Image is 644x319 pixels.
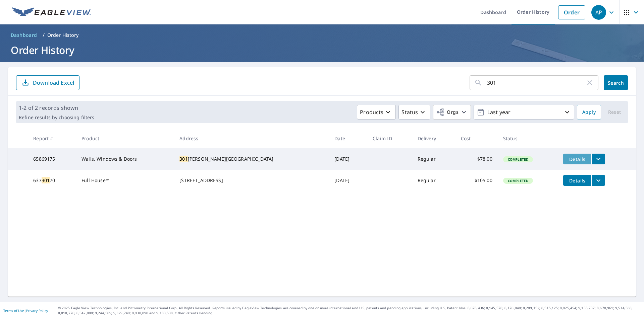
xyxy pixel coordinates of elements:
th: Delivery [412,129,455,148]
p: Status [401,108,418,116]
div: [STREET_ADDRESS] [179,177,324,184]
span: Completed [504,178,532,183]
img: EV Logo [12,7,91,17]
p: Products [360,108,383,116]
span: Details [567,156,587,162]
a: Terms of Use [3,308,24,313]
td: $78.00 [455,148,498,170]
mark: 301 [179,156,187,162]
td: Full House™ [76,170,174,191]
span: Apply [582,108,596,116]
span: Orgs [436,108,459,116]
td: Walls, Windows & Doors [76,148,174,170]
th: Date [329,129,367,148]
td: 65869175 [28,148,76,170]
td: Regular [412,148,455,170]
p: Download Excel [33,79,74,86]
div: AP [591,5,606,20]
button: filesDropdownBtn-65869175 [591,154,605,164]
button: detailsBtn-65869175 [563,154,591,164]
p: 1-2 of 2 records shown [19,104,94,112]
p: Order History [47,32,79,38]
button: Products [357,105,396,119]
button: Orgs [433,105,471,119]
td: 637 70 [28,170,76,191]
button: Apply [577,105,601,119]
p: Last year [485,106,563,118]
p: Refine results by choosing filters [19,114,94,121]
nav: breadcrumb [8,30,636,41]
mark: 301 [42,177,50,183]
button: Search [604,75,628,90]
a: Privacy Policy [26,308,48,313]
td: Regular [412,170,455,191]
span: Dashboard [11,32,37,38]
th: Claim ID [367,129,412,148]
button: detailsBtn-63730170 [563,175,591,186]
th: Report # [28,129,76,148]
a: Dashboard [8,30,40,41]
input: Address, Report #, Claim ID, etc. [487,73,586,92]
h1: Order History [8,43,636,57]
button: Last year [474,105,574,119]
td: $105.00 [455,170,498,191]
th: Cost [455,129,498,148]
th: Product [76,129,174,148]
a: Order [558,5,585,19]
p: © 2025 Eagle View Technologies, Inc. and Pictometry International Corp. All Rights Reserved. Repo... [58,306,641,316]
th: Address [174,129,329,148]
span: Completed [504,157,532,162]
button: Download Excel [16,75,79,90]
th: Status [498,129,558,148]
span: Search [609,80,623,86]
div: [PERSON_NAME][GEOGRAPHIC_DATA] [179,156,324,162]
li: / [43,31,45,39]
button: Status [398,105,430,119]
p: | [3,309,48,313]
button: filesDropdownBtn-63730170 [591,175,605,186]
td: [DATE] [329,170,367,191]
span: Details [567,177,587,184]
td: [DATE] [329,148,367,170]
